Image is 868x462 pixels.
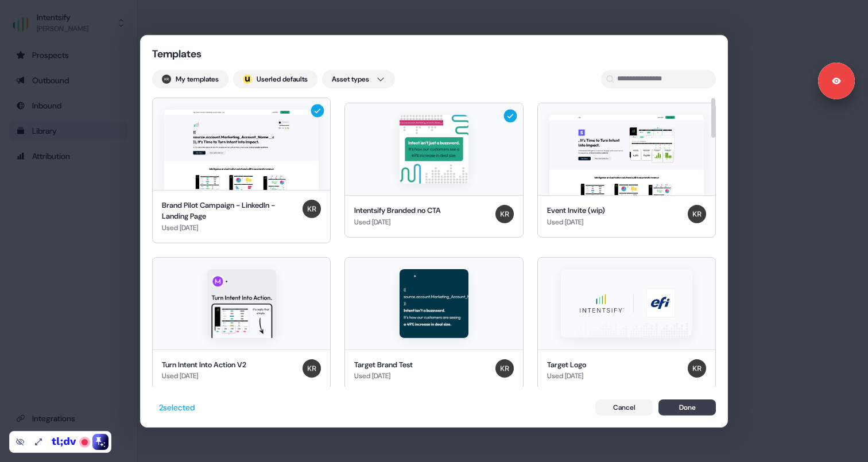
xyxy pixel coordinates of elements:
[303,359,321,377] img: Kenna
[495,205,514,223] img: Kenna
[162,370,246,382] div: Used [DATE]
[354,370,413,382] div: Used [DATE]
[547,216,605,228] div: Used [DATE]
[495,359,514,377] img: Kenna
[243,74,252,83] img: userled logo
[537,97,716,243] button: Event Invite (wip)Event Invite (wip)Used [DATE]Kenna
[658,399,716,416] button: Done
[152,46,267,60] div: Templates
[233,69,317,88] button: userled logo;Userled defaults
[162,359,246,370] div: Turn Intent Into Action V2
[595,399,653,416] button: Cancel
[344,97,523,243] button: Intentsify Branded no CTAIntentsify Branded no CTAUsed [DATE]Kenna
[561,269,692,337] img: Target Logo
[243,74,252,83] div: ;
[159,402,195,413] div: 2 selected
[152,398,201,417] button: 2selected
[354,205,441,216] div: Intentsify Branded no CTA
[162,74,171,83] img: Kenna
[152,97,331,243] button: Brand Pilot Campaign - LinkedIn - Landing PageBrand Pilot Campaign - LinkedIn - Landing PageUsed ...
[547,205,605,216] div: Event Invite (wip)
[400,115,468,184] img: Intentsify Branded no CTA
[400,269,468,337] img: Target Brand Test
[354,359,413,370] div: Target Brand Test
[688,359,706,377] img: Kenna
[354,216,441,228] div: Used [DATE]
[303,199,321,218] img: Kenna
[537,257,716,391] button: Target LogoTarget LogoUsed [DATE]Kenna
[688,205,706,223] img: Kenna
[549,115,704,195] img: Event Invite (wip)
[164,109,319,189] img: Brand Pilot Campaign - LinkedIn - Landing Page
[207,269,276,337] img: Turn Intent Into Action V2
[344,257,523,391] button: Target Brand TestTarget Brand TestUsed [DATE]Kenna
[547,370,586,382] div: Used [DATE]
[547,359,586,370] div: Target Logo
[152,69,228,88] button: My templates
[162,199,298,222] div: Brand Pilot Campaign - LinkedIn - Landing Page
[162,222,298,233] div: Used [DATE]
[152,257,331,391] button: Turn Intent Into Action V2Turn Intent Into Action V2Used [DATE]Kenna
[322,69,395,88] button: Asset types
